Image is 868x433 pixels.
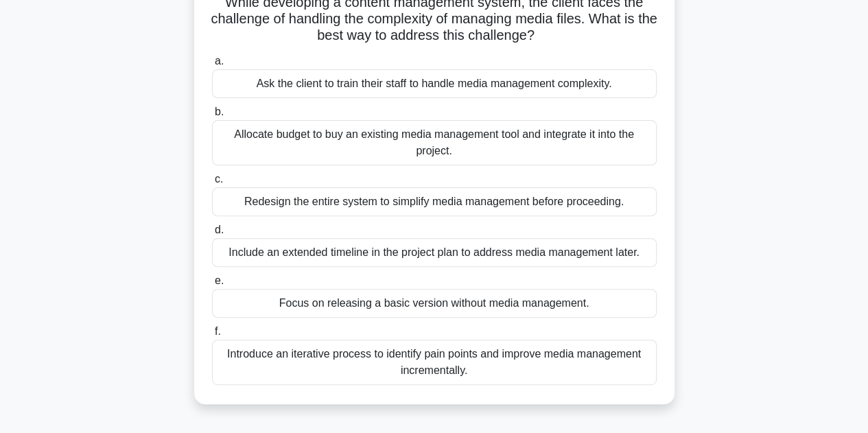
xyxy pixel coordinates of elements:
[215,173,223,185] span: c.
[215,224,224,235] span: d.
[215,274,224,286] span: e.
[215,325,221,337] span: f.
[212,120,657,165] div: Allocate budget to buy an existing media management tool and integrate it into the project.
[212,289,657,318] div: Focus on releasing a basic version without media management.
[212,187,657,216] div: Redesign the entire system to simplify media management before proceeding.
[215,106,224,117] span: b.
[212,69,657,98] div: Ask the client to train their staff to handle media management complexity.
[212,238,657,267] div: Include an extended timeline in the project plan to address media management later.
[212,340,657,385] div: Introduce an iterative process to identify pain points and improve media management incrementally.
[215,55,224,67] span: a.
